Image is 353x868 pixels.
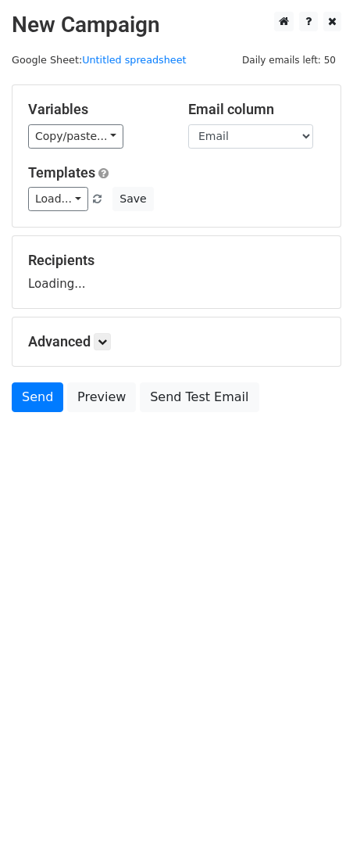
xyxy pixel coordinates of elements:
a: Copy/paste... [28,124,123,149]
a: Daily emails left: 50 [237,54,341,66]
a: Send [12,382,63,412]
h5: Recipients [28,252,325,269]
a: Untitled spreadsheet [82,54,186,66]
h5: Variables [28,101,165,118]
button: Save [112,187,153,211]
h5: Advanced [28,333,325,350]
div: Loading... [28,252,325,292]
h5: Email column [188,101,325,118]
span: Daily emails left: 50 [237,52,341,69]
a: Templates [28,164,95,181]
a: Load... [28,187,88,211]
h2: New Campaign [12,12,341,38]
a: Send Test Email [140,382,259,412]
small: Google Sheet: [12,54,187,66]
a: Preview [67,382,136,412]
